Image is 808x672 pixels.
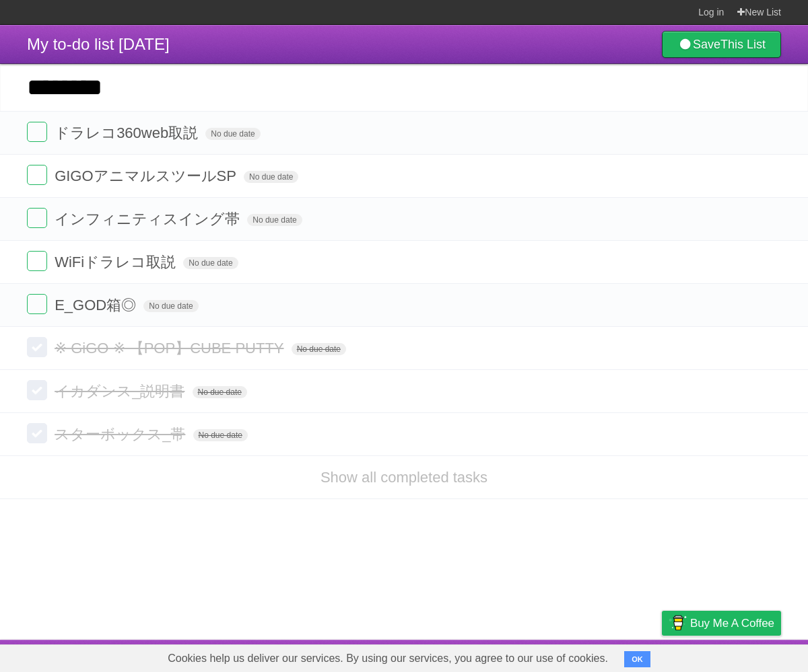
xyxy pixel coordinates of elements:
[193,386,247,398] span: No due date
[624,651,650,667] button: OK
[27,423,47,443] label: Done
[27,35,170,53] span: My to-do list [DATE]
[527,643,582,669] a: Developers
[669,611,687,634] img: Buy me a coffee
[55,124,201,141] span: ドラレコ360web取説
[55,297,139,313] span: E_GOD箱◎
[599,643,628,669] a: Terms
[27,337,47,357] label: Done
[292,343,346,355] span: No due date
[690,611,774,635] span: Buy me a coffee
[696,643,781,669] a: Suggest a feature
[183,257,238,269] span: No due date
[27,294,47,314] label: Done
[55,211,243,227] span: インフィニティスイング帯
[205,128,260,140] span: No due date
[27,208,47,228] label: Done
[720,38,766,51] b: This List
[483,643,511,669] a: About
[27,380,47,400] label: Done
[244,171,298,183] span: No due date
[143,300,198,312] span: No due date
[55,340,287,357] span: ※ GiGO ※ 【POP】CUBE PUTTY
[154,645,621,672] span: Cookies help us deliver our services. By using our services, you agree to our use of cookies.
[662,611,781,636] a: Buy me a coffee
[27,122,47,142] label: Done
[55,167,240,184] span: GIGOアニマルスツールSP
[321,469,487,486] a: Show all completed tasks
[55,254,179,270] span: WiFiドラレコ取説
[193,429,248,441] span: No due date
[27,251,47,271] label: Done
[247,214,302,226] span: No due date
[55,383,188,400] span: イカダンス_説明書
[55,426,189,443] span: スターボックス_帯
[644,643,679,669] a: Privacy
[27,165,47,185] label: Done
[662,31,781,58] a: SaveThis List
